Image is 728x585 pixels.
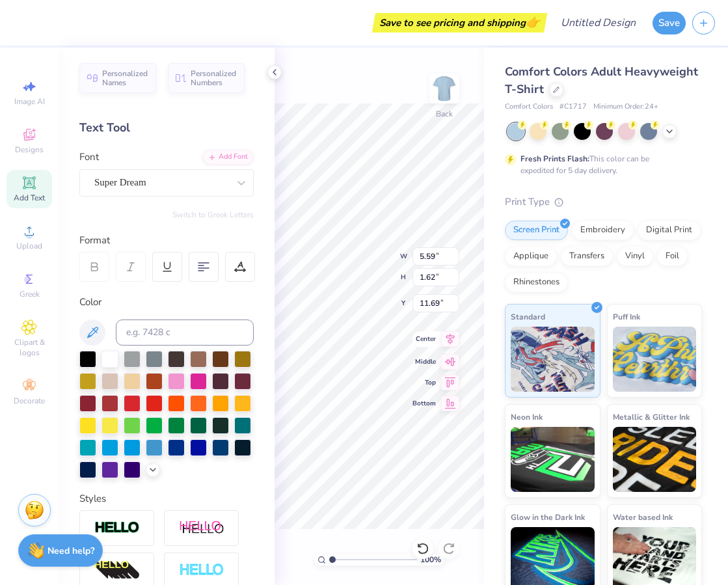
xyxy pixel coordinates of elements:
span: Top [412,378,436,387]
div: Add Font [202,150,254,165]
div: Color [79,295,254,310]
span: Greek [20,289,40,299]
div: Foil [657,247,688,266]
strong: Need help? [47,545,94,557]
div: Print Type [505,195,702,210]
span: Decorate [14,396,45,406]
div: Screen Print [505,221,568,240]
input: e.g. 7428 c [116,320,254,346]
div: Transfers [561,247,613,266]
span: Puff Ink [613,310,640,323]
button: Switch to Greek Letters [172,210,254,220]
span: Add Text [14,193,45,203]
span: Water based Ink [613,510,673,524]
img: Standard [511,327,595,392]
strong: Fresh Prints Flash: [520,154,589,164]
div: Save to see pricing and shipping [375,13,544,33]
img: Negative Space [179,563,224,578]
label: Font [79,150,99,165]
div: This color can be expedited for 5 day delivery. [520,153,681,176]
input: Untitled Design [550,10,646,36]
img: 3d Illusion [94,560,140,581]
span: 👉 [526,14,540,30]
div: Format [79,233,255,248]
span: Comfort Colors Adult Heavyweight T-Shirt [505,64,698,97]
span: Standard [511,310,545,323]
span: Comfort Colors [505,102,553,113]
div: Rhinestones [505,273,568,292]
button: Save [653,12,686,34]
span: Metallic & Glitter Ink [613,410,690,424]
span: Bottom [412,399,436,408]
span: Center [412,334,436,344]
span: Neon Ink [511,410,543,424]
span: Upload [16,241,42,251]
span: 100 % [420,554,441,565]
div: Applique [505,247,557,266]
div: Styles [79,491,254,506]
span: Personalized Numbers [191,69,237,87]
span: Designs [15,144,44,155]
img: Neon Ink [511,427,595,492]
span: Image AI [14,96,45,107]
div: Embroidery [572,221,634,240]
span: # C1717 [559,102,587,113]
span: Personalized Names [102,69,148,87]
img: Metallic & Glitter Ink [613,427,697,492]
span: Glow in the Dark Ink [511,510,585,524]
div: Back [436,108,453,120]
div: Text Tool [79,119,254,137]
span: Clipart & logos [7,337,52,358]
div: Digital Print [638,221,701,240]
span: Minimum Order: 24 + [593,102,658,113]
span: Middle [412,357,436,366]
img: Back [431,75,457,102]
img: Shadow [179,520,224,536]
img: Stroke [94,521,140,536]
img: Puff Ink [613,327,697,392]
div: Vinyl [617,247,653,266]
